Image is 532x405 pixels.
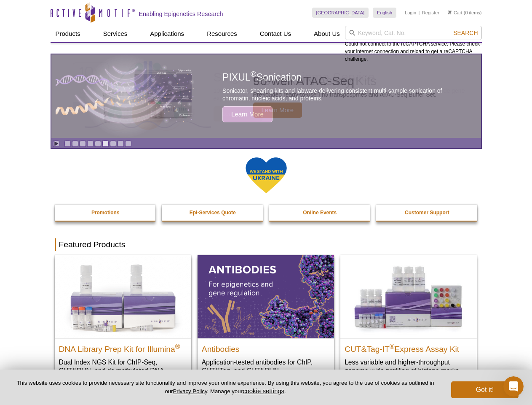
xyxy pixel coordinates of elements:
a: PIXUL sonication PIXUL®Sonication Sonicator, shearing kits and labware delivering consistent mult... [51,54,481,138]
a: Epi-Services Quote [162,205,264,221]
a: Privacy Policy [173,388,207,394]
img: We Stand With Ukraine [245,157,287,194]
strong: Online Events [303,210,337,216]
a: Toggle autoplay [53,140,59,147]
img: Your Cart [448,10,452,14]
a: Go to slide 7 [110,140,116,147]
a: Go to slide 2 [72,140,78,147]
a: Contact Us [255,26,296,42]
p: Application-tested antibodies for ChIP, CUT&Tag, and CUT&RUN. [202,358,330,375]
button: Got it! [451,381,519,398]
a: About Us [309,26,345,42]
span: PIXUL Sonication [222,72,302,83]
img: CUT&Tag-IT® Express Assay Kit [340,255,477,338]
h2: Enabling Epigenetics Research [139,10,223,18]
h2: CUT&Tag-IT Express Assay Kit [345,341,473,354]
li: (0 items) [448,8,482,18]
sup: ® [175,343,180,350]
button: cookie settings [243,387,284,394]
sup: ® [390,343,395,350]
li: | [419,8,420,18]
button: Search [451,29,480,37]
h2: Antibodies [202,341,330,354]
a: Cart [448,10,462,16]
input: Keyword, Cat. No. [345,26,482,40]
img: All Antibodies [198,255,334,338]
a: Resources [202,26,242,42]
h2: DNA Library Prep Kit for Illumina [59,341,187,354]
iframe: Intercom live chat [503,376,524,397]
a: English [373,8,396,18]
span: Search [453,30,478,36]
a: Go to slide 3 [80,140,86,147]
img: DNA Library Prep Kit for Illumina [55,255,191,338]
a: Go to slide 9 [125,140,131,147]
p: Sonicator, shearing kits and labware delivering consistent multi-sample sonication of chromatin, ... [222,87,462,102]
a: [GEOGRAPHIC_DATA] [312,8,369,18]
a: Go to slide 1 [64,140,71,147]
div: Could not connect to the reCAPTCHA service. Please check your internet connection and reload to g... [345,26,482,63]
a: Services [98,26,133,42]
a: Go to slide 5 [95,140,101,147]
h2: Featured Products [55,238,478,251]
a: Applications [145,26,189,42]
a: Online Events [269,205,371,221]
img: PIXUL sonication [56,54,195,138]
a: All Antibodies Antibodies Application-tested antibodies for ChIP, CUT&Tag, and CUT&RUN. [198,255,334,383]
article: PIXUL Sonication [51,54,481,138]
a: Promotions [55,205,157,221]
strong: Epi-Services Quote [190,210,236,216]
p: Dual Index NGS Kit for ChIP-Seq, CUT&RUN, and ds methylated DNA assays. [59,358,187,383]
a: Go to slide 4 [87,140,94,147]
a: Go to slide 6 [102,140,109,147]
strong: Customer Support [405,210,449,216]
a: Register [422,10,439,16]
a: Products [51,26,86,42]
a: Login [405,10,416,16]
a: CUT&Tag-IT® Express Assay Kit CUT&Tag-IT®Express Assay Kit Less variable and higher-throughput ge... [340,255,477,383]
span: Learn More [222,106,273,122]
a: DNA Library Prep Kit for Illumina DNA Library Prep Kit for Illumina® Dual Index NGS Kit for ChIP-... [55,255,191,391]
strong: Promotions [91,210,120,216]
p: This website uses cookies to provide necessary site functionality and improve your online experie... [13,379,437,395]
p: Less variable and higher-throughput genome-wide profiling of histone marks​. [345,358,473,375]
a: Customer Support [376,205,478,221]
sup: ® [251,70,257,79]
a: Go to slide 8 [118,140,124,147]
